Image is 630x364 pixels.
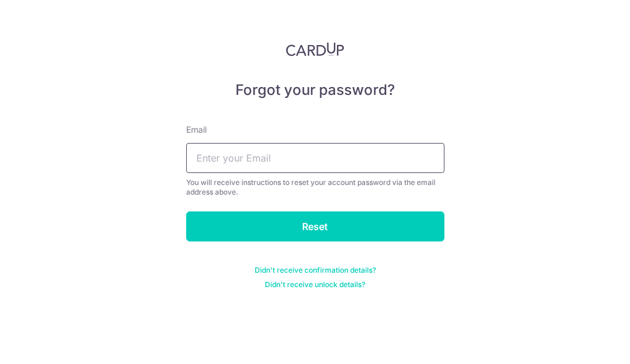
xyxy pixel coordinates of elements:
[186,143,444,173] input: Enter your Email
[186,80,444,100] h5: Forgot your password?
[265,280,365,290] a: Didn't receive unlock details?
[255,265,376,275] a: Didn't receive confirmation details?
[286,42,345,56] img: CardUp Logo
[186,211,444,241] input: Reset
[186,124,207,136] label: Email
[186,178,444,197] div: You will receive instructions to reset your account password via the email address above.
